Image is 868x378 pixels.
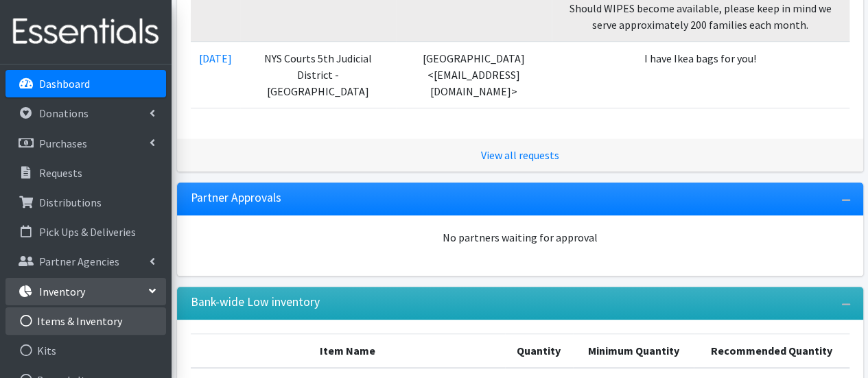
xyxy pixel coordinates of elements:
th: Minimum Quantity [573,334,694,368]
p: Purchases [39,137,87,150]
a: Donations [5,99,166,127]
a: Items & Inventory [5,307,166,335]
th: Quantity [505,334,573,368]
p: Dashboard [39,77,90,91]
a: View all requests [481,148,559,162]
p: Requests [39,166,82,180]
h3: Bank-wide Low inventory [191,295,320,309]
p: Pick Ups & Deliveries [39,225,136,239]
a: Inventory [5,278,166,305]
a: Distributions [5,189,166,216]
img: HumanEssentials [5,9,166,55]
a: Dashboard [5,70,166,97]
h3: Partner Approvals [191,191,281,205]
a: [DATE] [199,51,232,65]
a: Kits [5,337,166,364]
a: Purchases [5,130,166,157]
a: Requests [5,159,166,187]
div: No partners waiting for approval [191,229,849,246]
a: Pick Ups & Deliveries [5,218,166,246]
th: Recommended Quantity [694,334,849,368]
p: Partner Agencies [39,255,119,268]
td: NYS Courts 5th Judicial District - [GEOGRAPHIC_DATA] [240,42,397,108]
p: Donations [39,106,89,120]
a: Partner Agencies [5,248,166,275]
p: Distributions [39,196,102,209]
p: Inventory [39,285,85,298]
td: [GEOGRAPHIC_DATA] <[EMAIL_ADDRESS][DOMAIN_NAME]> [396,42,551,108]
td: I have Ikea bags for you! [552,42,849,108]
th: Item Name [191,334,505,368]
